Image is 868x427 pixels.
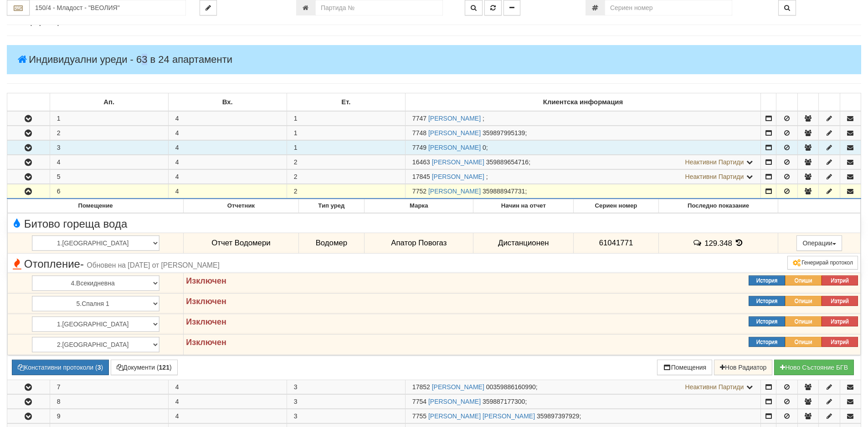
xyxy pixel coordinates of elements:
span: Битово гореща вода [10,218,127,230]
span: 2 [294,188,298,195]
td: 6 [50,184,168,199]
span: 359897995139 [483,129,525,137]
span: Неактивни Партиди [685,173,744,180]
td: 4 [168,111,287,126]
button: История [749,296,785,306]
span: 1 [294,129,298,137]
span: Партида № [412,144,426,151]
span: 359897397929 [537,412,579,420]
td: : No sort applied, sorting is disabled [819,93,840,112]
b: 121 [159,364,169,371]
a: [PERSON_NAME] [PERSON_NAME] [428,412,535,420]
button: Помещения [657,360,713,375]
td: ; [405,380,760,394]
a: [PERSON_NAME] [428,398,481,405]
td: : No sort applied, sorting is disabled [797,93,818,112]
span: 3 [294,398,298,405]
td: Дистанционен [473,233,574,254]
a: [PERSON_NAME] [432,383,484,391]
span: Партида № [412,173,430,180]
button: Изтрий [822,296,858,306]
td: 4 [168,126,287,140]
b: Вх. [222,98,233,106]
h4: Индивидуални уреди - 63 в 24 апартаменти [7,45,861,74]
a: [PERSON_NAME] [428,115,481,122]
td: Клиентска информация: No sort applied, sorting is disabled [405,93,760,112]
button: Опиши [785,337,822,347]
span: 3 [294,383,298,391]
span: 00359886160990 [486,383,536,391]
span: Неактивни Партиди [685,383,744,391]
span: 0 [483,144,486,151]
td: : No sort applied, sorting is disabled [776,93,797,112]
button: Операции [796,235,842,251]
strong: Изключен [186,297,226,306]
a: [PERSON_NAME] [432,173,484,180]
span: Обновен на [DATE] от [PERSON_NAME] [87,261,220,269]
td: ; [405,155,760,169]
span: Партида № [412,129,426,137]
strong: Изключен [186,317,226,326]
td: 4 [168,380,287,394]
td: 1 [50,111,168,126]
th: Сериен номер [574,199,658,213]
button: Изтрий [822,337,858,347]
a: [PERSON_NAME] [428,144,481,151]
th: Последно показание [658,199,778,213]
th: Помещение [8,199,184,213]
td: 3 [50,141,168,155]
td: 2 [50,126,168,140]
a: [PERSON_NAME] [428,129,481,137]
span: Отчет Водомери [211,239,270,247]
b: Ап. [103,98,114,106]
button: История [749,275,785,285]
td: Ет.: No sort applied, sorting is disabled [287,93,405,112]
td: 7 [50,380,168,394]
td: 4 [168,394,287,408]
span: 2 [294,173,298,180]
button: Нов Радиатор [714,360,772,375]
td: 4 [50,155,168,169]
button: Опиши [785,275,822,285]
span: История на показанията [734,239,745,247]
span: Неактивни Партиди [685,158,744,166]
span: 1 [294,115,298,122]
td: 4 [168,155,287,169]
td: Вх.: No sort applied, sorting is disabled [168,93,287,112]
td: 8 [50,394,168,408]
span: Партида № [412,115,426,122]
button: Генерирай протокол [787,256,858,269]
b: 3 [98,364,101,371]
span: Партида № [412,188,426,195]
button: Констативни протоколи (3) [12,360,109,375]
span: Отопление [10,258,220,270]
span: 2 [294,158,298,166]
th: Отчетник [184,199,298,213]
span: 61041771 [599,239,633,247]
td: 4 [168,184,287,199]
td: 5 [50,170,168,184]
span: 359889654716 [486,158,529,166]
td: : No sort applied, sorting is disabled [840,93,861,112]
td: 9 [50,409,168,423]
td: ; [405,141,760,155]
button: Изтрий [822,316,858,326]
th: Тип уред [298,199,365,213]
td: ; [405,394,760,408]
span: История на забележките [693,239,704,247]
th: Марка [365,199,473,213]
a: [PERSON_NAME] [432,158,484,166]
td: Апатор Повогаз [365,233,473,254]
button: Опиши [785,316,822,326]
button: Документи (121) [111,360,178,375]
td: ; [405,184,760,199]
span: Партида № [412,412,426,420]
td: ; [405,126,760,140]
button: История [749,316,785,326]
span: Партида № [412,383,430,391]
td: 4 [168,409,287,423]
strong: Изключен [186,338,226,347]
td: ; [405,111,760,126]
strong: Изключен [186,276,226,285]
td: : No sort applied, sorting is disabled [7,93,50,112]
